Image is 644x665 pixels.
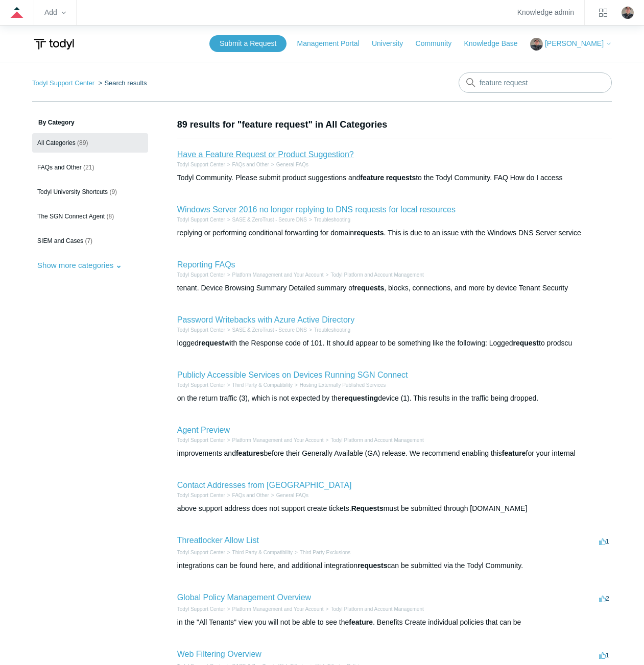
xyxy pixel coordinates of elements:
h3: By Category [32,118,148,127]
li: Todyl Support Center [32,79,97,87]
li: Platform Management and Your Account [225,271,324,279]
li: Hosting Externally Published Services [293,381,386,389]
div: improvements and before their Generally Available (GA) release. We recommend enabling this for yo... [177,448,612,459]
a: Todyl Platform and Account Management [330,606,423,612]
li: Todyl Support Center [177,216,225,224]
a: Troubleshooting [314,217,350,223]
h1: 89 results for "feature request" in All Categories [177,118,612,132]
a: Todyl Support Center [177,217,225,223]
a: Troubleshooting [314,327,350,333]
a: Platform Management and Your Account [232,437,324,443]
a: Agent Preview [177,426,230,434]
li: Todyl Support Center [177,271,225,279]
li: Search results [97,79,147,87]
em: feature [502,449,526,457]
a: Threatlocker Allow List [177,536,259,545]
li: Troubleshooting [307,216,350,224]
a: Management Portal [297,38,370,49]
li: Todyl Platform and Account Management [324,605,424,613]
a: Windows Server 2016 no longer replying to DNS requests for local resources [177,205,456,214]
li: Todyl Platform and Account Management [324,436,424,444]
em: features [236,449,264,457]
span: (7) [85,237,92,244]
a: Reporting FAQs [177,260,235,269]
span: SIEM and Cases [37,237,83,244]
span: (21) [83,164,94,171]
span: (89) [77,139,88,146]
li: Todyl Support Center [177,326,225,334]
a: FAQs and Other (21) [32,158,148,177]
a: Platform Management and Your Account [232,272,324,278]
div: on the return traffic (3), which is not expected by the device (1). This results in the traffic b... [177,393,612,404]
span: (9) [109,188,117,195]
em: Requests [351,504,384,512]
li: FAQs and Other [225,491,269,499]
em: request [513,339,539,347]
li: SASE & ZeroTrust - Secure DNS [225,326,307,334]
a: Community [416,38,462,49]
li: Todyl Support Center [177,549,225,556]
li: Todyl Support Center [177,491,225,499]
a: Todyl Support Center [177,437,225,443]
li: FAQs and Other [225,161,269,168]
span: 1 [599,537,609,545]
div: Todyl Community. Please submit product suggestions and to the Todyl Community. FAQ How do I access [177,173,612,183]
em: request [199,339,225,347]
div: tenant. Device Browsing Summary Detailed summary of , blocks, connections, and more by device Ten... [177,283,612,293]
span: (8) [106,213,114,220]
li: Todyl Platform and Account Management [324,271,424,279]
span: 2 [599,595,609,602]
img: Todyl Support Center Help Center home page [32,35,76,54]
a: Todyl Support Center [177,162,225,167]
a: Have a Feature Request or Product Suggestion? [177,150,354,159]
div: in the "All Tenants" view you will not be able to see the . Benefits Create individual policies t... [177,617,612,628]
a: Platform Management and Your Account [232,606,324,612]
span: [PERSON_NAME] [545,39,604,47]
a: Todyl Support Center [177,272,225,278]
a: Global Policy Management Overview [177,593,311,602]
li: Third Party & Compatibility [225,549,293,556]
a: Publicly Accessible Services on Devices Running SGN Connect [177,371,408,379]
div: replying or performing conditional forwarding for domain . This is due to an issue with the Windo... [177,228,612,238]
li: Todyl Support Center [177,605,225,613]
input: Search [459,72,612,93]
a: Password Writebacks with Azure Active Directory [177,315,354,324]
a: Todyl Platform and Account Management [330,272,423,278]
li: General FAQs [269,491,308,499]
a: The SGN Connect Agent (8) [32,207,148,226]
a: Todyl Support Center [177,492,225,498]
li: SASE & ZeroTrust - Secure DNS [225,216,307,224]
li: Todyl Support Center [177,381,225,389]
a: Knowledge admin [517,10,574,15]
em: requests [354,229,384,237]
span: FAQs and Other [37,164,82,171]
li: General FAQs [269,161,308,168]
a: General FAQs [276,162,308,167]
li: Third Party Exclusions [293,549,350,556]
li: Platform Management and Your Account [225,605,324,613]
a: SIEM and Cases (7) [32,231,148,251]
a: Knowledge Base [464,38,528,49]
a: Contact Addresses from [GEOGRAPHIC_DATA] [177,481,352,489]
img: user avatar [622,7,634,19]
a: Third Party Exclusions [300,550,350,555]
zd-hc-trigger: Click your profile icon to open the profile menu [622,7,634,19]
a: SASE & ZeroTrust - Secure DNS [232,327,307,333]
a: FAQs and Other [232,162,269,167]
span: 1 [599,651,609,659]
em: requests [354,284,384,292]
a: SASE & ZeroTrust - Secure DNS [232,217,307,223]
li: Todyl Support Center [177,161,225,168]
button: Show more categories [32,256,127,275]
a: Todyl Support Center [177,382,225,388]
li: Todyl Support Center [177,436,225,444]
a: Todyl Platform and Account Management [330,437,423,443]
em: requesting [342,394,378,402]
a: Web Filtering Overview [177,650,261,658]
a: Todyl Support Center [177,606,225,612]
div: logged with the Response code of 101. It should appear to be something like the following: Logged... [177,338,612,349]
button: [PERSON_NAME] [530,38,612,51]
li: Platform Management and Your Account [225,436,324,444]
a: Hosting Externally Published Services [300,382,386,388]
li: Third Party & Compatibility [225,381,293,389]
